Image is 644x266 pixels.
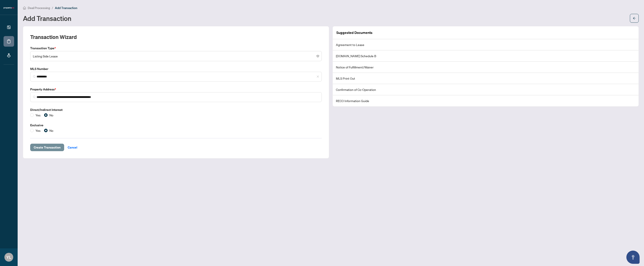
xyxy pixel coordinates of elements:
li: MLS Print Out [333,73,638,84]
span: close-circle [316,55,319,57]
span: Listing Side Lease [33,52,319,60]
span: close [316,75,319,78]
span: Deal Processing [28,6,50,10]
img: search_icon [33,96,36,98]
span: Create Transaction [34,144,61,151]
button: Open asap [626,251,640,264]
span: Cancel [68,144,77,151]
li: Agreement to Lease [333,39,638,50]
article: Suggested Documents [336,30,372,35]
li: RECO Information Guide [333,95,638,106]
label: Exclusive [30,123,322,128]
li: Notice of Fulfillment/Waiver [333,62,638,73]
button: Create Transaction [30,144,64,151]
span: No [48,128,55,133]
label: MLS Number [30,66,322,71]
h2: Transaction Wizard [30,33,77,40]
span: Yes [34,128,42,133]
label: Property Address [30,87,322,92]
li: Confirmation of Co-Operation [333,84,638,95]
span: Yes [34,113,42,117]
li: / [52,5,53,10]
label: Transaction Type [30,46,322,51]
span: home [23,6,26,9]
button: Cancel [64,144,81,151]
span: Add Transaction [55,6,77,10]
span: YL [6,254,11,260]
img: search_icon [33,75,36,78]
span: No [48,113,55,117]
span: arrow-left [633,17,636,20]
h1: Add Transaction [23,15,71,22]
img: logo [4,7,14,9]
label: Direct/Indirect Interest [30,107,322,112]
li: [DOMAIN_NAME] Schedule B [333,50,638,62]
